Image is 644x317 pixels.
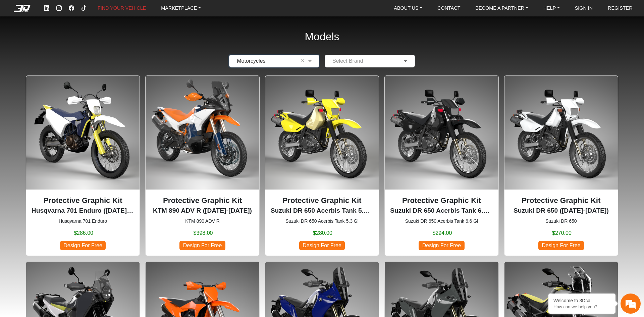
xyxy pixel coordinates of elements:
[541,3,562,13] a: HELP
[305,21,339,52] h2: Models
[435,3,463,13] a: CONTACT
[146,76,259,189] img: 890 ADV R null2023-2025
[60,241,106,250] span: Design For Free
[299,241,345,250] span: Design For Free
[151,206,254,216] p: KTM 890 ADV R (2023-2025)
[145,75,259,256] div: KTM 890 ADV R
[32,206,134,216] p: Husqvarna 701 Enduro (2016-2024)
[179,241,225,250] span: Design For Free
[194,229,213,237] span: $398.00
[7,35,17,45] div: Navigation go back
[26,75,140,256] div: Husqvarna 701 Enduro
[390,195,493,206] p: Protective Graphic Kit
[504,76,618,189] img: DR 6501996-2024
[45,198,87,219] div: FAQs
[265,75,379,256] div: Suzuki DR 650 Acerbis Tank 5.3 Gl
[390,206,493,216] p: Suzuki DR 650 Acerbis Tank 6.6 Gl (1996-2024)
[433,229,452,237] span: $294.00
[510,195,612,206] p: Protective Graphic Kit
[39,79,93,143] span: We're online!
[301,57,307,65] span: Clean Field
[158,3,204,13] a: MARKETPLACE
[510,206,612,216] p: Suzuki DR 650 (1996-2024)
[391,3,425,13] a: ABOUT US
[538,241,584,250] span: Design For Free
[504,75,618,256] div: Suzuki DR 650
[26,76,140,189] img: 701 Enduronull2016-2024
[271,195,373,206] p: Protective Graphic Kit
[32,195,134,206] p: Protective Graphic Kit
[271,218,373,225] small: Suzuki DR 650 Acerbis Tank 5.3 Gl
[271,206,373,216] p: Suzuki DR 650 Acerbis Tank 5.3 Gl (1996-2024)
[265,76,379,189] img: DR 650Acerbis Tank 5.3 Gl1996-2024
[151,195,254,206] p: Protective Graphic Kit
[390,218,493,225] small: Suzuki DR 650 Acerbis Tank 6.6 Gl
[3,175,128,198] textarea: Type your message and hit 'Enter'
[605,3,635,13] a: REGISTER
[45,35,123,44] div: Chat with us now
[384,75,498,256] div: Suzuki DR 650 Acerbis Tank 6.6 Gl
[419,241,464,250] span: Design For Free
[510,218,612,225] small: Suzuki DR 650
[385,76,498,189] img: DR 650Acerbis Tank 6.6 Gl1996-2024
[151,218,254,225] small: KTM 890 ADV R
[552,229,572,237] span: $270.00
[572,3,596,13] a: SIGN IN
[95,3,149,13] a: FIND YOUR VEHICLE
[3,210,45,215] span: Conversation
[553,304,610,309] p: How can we help you?
[473,3,531,13] a: BECOME A PARTNER
[74,229,93,237] span: $286.00
[313,229,332,237] span: $280.00
[553,298,610,303] div: Welcome to 3Dcal
[86,198,128,219] div: Articles
[110,3,126,19] div: Minimize live chat window
[32,218,134,225] small: Husqvarna 701 Enduro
